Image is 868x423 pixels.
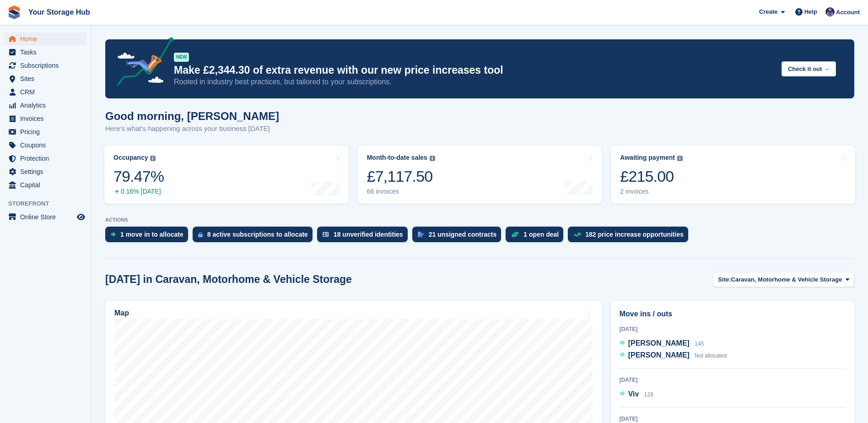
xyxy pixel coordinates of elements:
span: Protection [20,152,75,165]
div: 21 unsigned contracts [429,231,497,238]
a: menu [5,152,86,165]
img: deal-1b604bf984904fb50ccaf53a9ad4b4a5d6e5aea283cecdc64d6e3604feb123c2.svg [511,231,519,238]
span: [PERSON_NAME] [628,351,690,359]
a: Your Storage Hub [25,5,94,20]
span: Online Store [20,211,75,223]
span: Subscriptions [20,59,75,72]
a: 8 active subscriptions to allocate [193,227,317,247]
a: 21 unsigned contracts [412,227,506,247]
div: Awaiting payment [620,154,675,162]
span: Storefront [8,199,91,208]
div: 182 price increase opportunities [585,231,684,238]
p: Make £2,344.30 of extra revenue with our new price increases tool [174,64,774,77]
a: menu [5,125,86,138]
a: menu [5,99,86,112]
div: [DATE] [620,325,846,333]
a: Month-to-date sales £7,117.50 66 invoices [358,146,602,204]
a: menu [5,139,86,152]
a: 1 move in to allocate [105,227,193,247]
h2: Map [114,309,129,317]
img: icon-info-grey-7440780725fd019a000dd9b08b2336e03edf1995a4989e88bcd33f0948082b44.svg [150,156,156,161]
p: Rooted in industry best practices, but tailored to your subscriptions. [174,77,774,87]
img: Liam Beddard [825,7,835,16]
span: Analytics [20,99,75,112]
p: Here's what's happening across your business [DATE] [105,124,279,134]
span: Help [804,7,817,16]
a: menu [5,112,86,125]
div: 8 active subscriptions to allocate [207,231,308,238]
h1: Good morning, [PERSON_NAME] [105,110,279,122]
div: NEW [174,53,189,62]
span: Home [20,33,75,45]
div: 18 unverified identities [334,231,403,238]
div: 1 move in to allocate [120,231,183,238]
a: [PERSON_NAME] Not allocated [620,350,727,362]
img: icon-info-grey-7440780725fd019a000dd9b08b2336e03edf1995a4989e88bcd33f0948082b44.svg [430,156,435,161]
span: Create [759,7,777,16]
div: [DATE] [620,376,846,384]
a: Awaiting payment £215.00 2 invoices [611,146,855,204]
a: menu [5,211,86,223]
a: 182 price increase opportunities [568,227,693,247]
img: move_ins_to_allocate_icon-fdf77a2bb77ea45bf5b3d319d69a93e2d87916cf1d5bf7949dd705db3b84f3ca.svg [111,232,116,237]
a: [PERSON_NAME] 145 [620,338,704,350]
a: menu [5,59,86,72]
span: Caravan, Motorhome & Vehicle Storage [731,275,842,284]
span: Sites [20,72,75,85]
a: menu [5,165,86,178]
button: Site: Caravan, Motorhome & Vehicle Storage [713,272,854,287]
img: price_increase_opportunities-93ffe204e8149a01c8c9dc8f82e8f89637d9d84a8eef4429ea346261dce0b2c0.svg [573,233,581,237]
img: contract_signature_icon-13c848040528278c33f63329250d36e43548de30e8caae1d1a13099fd9432cc5.svg [418,232,424,237]
span: Coupons [20,139,75,152]
span: 128 [644,391,653,398]
a: menu [5,179,86,191]
a: 1 open deal [506,227,568,247]
img: active_subscription_to_allocate_icon-d502201f5373d7db506a760aba3b589e785aa758c864c3986d89f69b8ff3... [198,232,203,238]
a: Occupancy 79.47% 0.16% [DATE] [104,146,349,204]
div: 1 open deal [523,231,559,238]
img: stora-icon-8386f47178a22dfd0bd8f6a31ec36ba5ce8667c1dd55bd0f319d3a0aa187defe.svg [7,5,21,19]
img: price-adjustments-announcement-icon-8257ccfd72463d97f412b2fc003d46551f7dbcb40ab6d574587a9cd5c0d94... [109,37,173,89]
div: £7,117.50 [367,167,435,186]
span: Tasks [20,46,75,59]
span: Capital [20,179,75,191]
h2: Move ins / outs [620,309,846,320]
a: 18 unverified identities [317,227,412,247]
div: £215.00 [620,167,683,186]
div: 79.47% [113,167,164,186]
img: icon-info-grey-7440780725fd019a000dd9b08b2336e03edf1995a4989e88bcd33f0948082b44.svg [677,156,683,161]
span: Settings [20,165,75,178]
span: Site: [718,275,731,284]
a: menu [5,46,86,59]
span: Pricing [20,125,75,138]
span: Invoices [20,112,75,125]
div: [DATE] [620,415,846,423]
button: Check it out → [782,61,836,76]
div: 2 invoices [620,188,683,195]
div: 0.16% [DATE] [113,188,164,195]
a: Preview store [75,211,86,222]
span: 145 [695,341,704,347]
span: Viv [628,390,639,398]
p: ACTIONS [105,217,854,223]
div: Month-to-date sales [367,154,427,162]
h2: [DATE] in Caravan, Motorhome & Vehicle Storage [105,273,352,286]
a: menu [5,33,86,45]
span: [PERSON_NAME] [628,339,690,347]
a: Viv 128 [620,389,653,401]
span: CRM [20,86,75,98]
div: Occupancy [113,154,148,162]
img: verify_identity-adf6edd0f0f0b5bbfe63781bf79b02c33cf7c696d77639b501bdc392416b5a36.svg [323,232,329,237]
a: menu [5,86,86,98]
span: Not allocated [695,352,727,359]
span: Account [836,8,860,17]
div: 66 invoices [367,188,435,195]
a: menu [5,72,86,85]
